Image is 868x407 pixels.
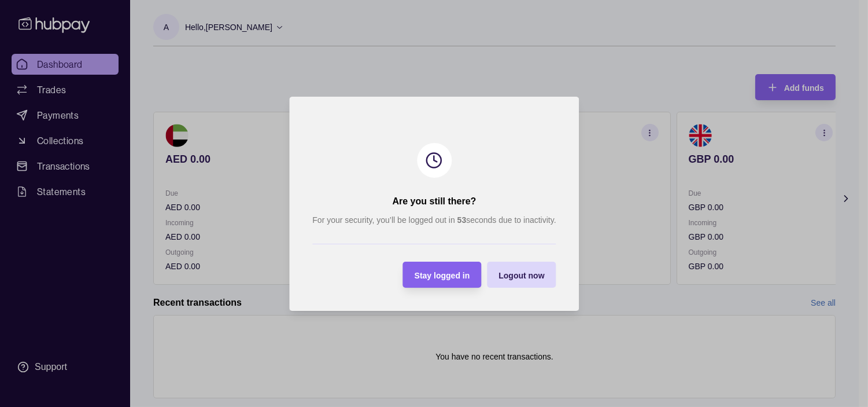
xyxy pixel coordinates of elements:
[392,195,476,208] h2: Are you still there?
[457,215,466,225] strong: 53
[402,262,481,288] button: Stay logged in
[414,270,470,280] span: Stay logged in
[487,262,556,288] button: Logout now
[498,270,544,280] span: Logout now
[312,214,556,226] p: For your security, you’ll be logged out in seconds due to inactivity.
